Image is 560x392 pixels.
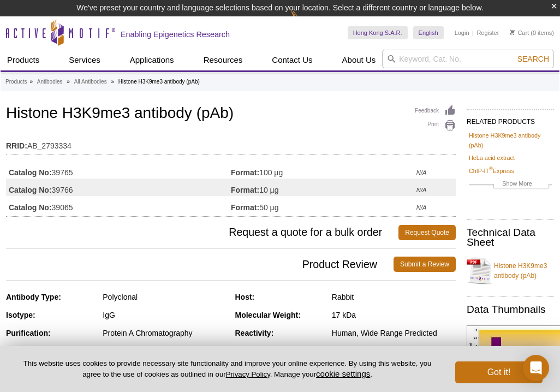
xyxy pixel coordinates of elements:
div: Human, Wide Range Predicted [332,328,456,338]
a: Register [476,29,499,37]
strong: RRID: [6,141,27,151]
td: 100 µg [231,161,416,179]
td: AB_2793334 [6,134,456,152]
a: All Antibodies [74,77,107,87]
a: About Us [336,50,383,70]
a: Services [62,50,107,70]
a: Feedback [415,105,456,117]
div: 17 kDa [332,310,456,320]
strong: Format: [231,185,259,195]
div: Rabbit [332,292,456,302]
strong: Antibody Type: [6,293,61,301]
li: » [111,79,114,85]
strong: Catalog No: [9,185,52,195]
div: Open Intercom Messenger [523,355,549,381]
a: Request Quote [398,225,456,240]
div: Protein A Chromatography [103,328,227,338]
strong: Format: [231,168,259,177]
a: Applications [123,50,181,70]
li: Histone H3K9me3 antibody (pAb) [118,79,200,85]
strong: Isotype: [6,311,35,319]
h2: Enabling Epigenetics Research [121,29,230,39]
strong: Molecular Weight: [235,311,301,319]
a: Histone H3K9me3 antibody (pAb) [469,130,552,150]
span: Search [517,55,549,63]
strong: Reactivity: [235,329,274,337]
strong: Purification: [6,329,51,337]
strong: Catalog No: [9,168,52,177]
td: N/A [416,196,456,213]
td: 39765 [6,161,231,179]
a: HeLa acid extract [469,153,515,163]
a: Print [415,120,456,132]
button: Search [514,54,552,64]
li: (0 items) [510,26,554,39]
p: This website uses cookies to provide necessary site functionality and improve your online experie... [17,359,437,379]
input: Keyword, Cat. No. [382,50,554,68]
td: 10 µg [231,179,416,196]
button: Got it! [455,361,543,383]
img: Change Here [290,8,319,34]
img: Your Cart [510,29,515,35]
li: | [472,26,474,39]
strong: Catalog No: [9,203,52,212]
strong: Format: [231,203,259,212]
sup: ® [489,166,493,171]
a: Submit a Review [394,257,456,272]
span: Product Review [6,257,394,272]
a: ChIP-IT®Express [469,166,514,176]
a: Products [5,77,27,87]
td: 39766 [6,179,231,196]
h2: Data Thumbnails [467,305,554,314]
a: Resources [197,50,249,70]
a: Privacy Policy [226,370,270,378]
div: IgG [103,310,227,320]
h1: Histone H3K9me3 antibody (pAb) [6,105,456,123]
a: Antibodies [37,77,63,87]
strong: Host: [235,293,255,301]
h2: Technical Data Sheet [467,228,554,247]
a: Show More [469,179,552,191]
a: Cart [510,29,529,37]
div: Polyclonal [103,292,227,302]
a: Histone H3K9me3 antibody (pAb) [467,254,554,287]
a: Login [455,29,469,37]
td: 39065 [6,196,231,213]
a: Products [1,50,46,70]
span: Request a quote for a bulk order [6,225,398,240]
a: English [413,26,444,39]
td: N/A [416,179,456,196]
td: N/A [416,161,456,179]
td: 50 µg [231,196,416,213]
a: Hong Kong S.A.R. [348,26,408,39]
h2: RELATED PRODUCTS [467,109,554,129]
li: » [67,79,70,85]
a: Contact Us [265,50,319,70]
button: cookie settings [316,369,370,378]
li: » [29,79,33,85]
